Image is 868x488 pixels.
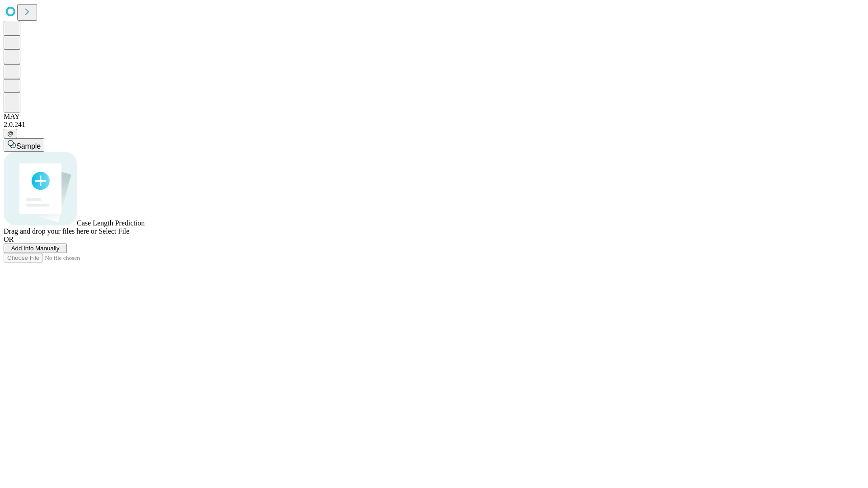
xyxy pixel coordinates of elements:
div: MAY [4,113,864,121]
span: Case Length Prediction [77,219,145,227]
div: 2.0.241 [4,121,864,129]
span: Select File [99,227,129,235]
button: @ [4,129,17,138]
span: Drag and drop your files here or [4,227,97,235]
span: Add Info Manually [11,245,60,252]
span: @ [7,130,14,137]
button: Sample [4,138,44,152]
span: Sample [16,142,41,150]
span: OR [4,235,14,243]
button: Add Info Manually [4,244,67,253]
